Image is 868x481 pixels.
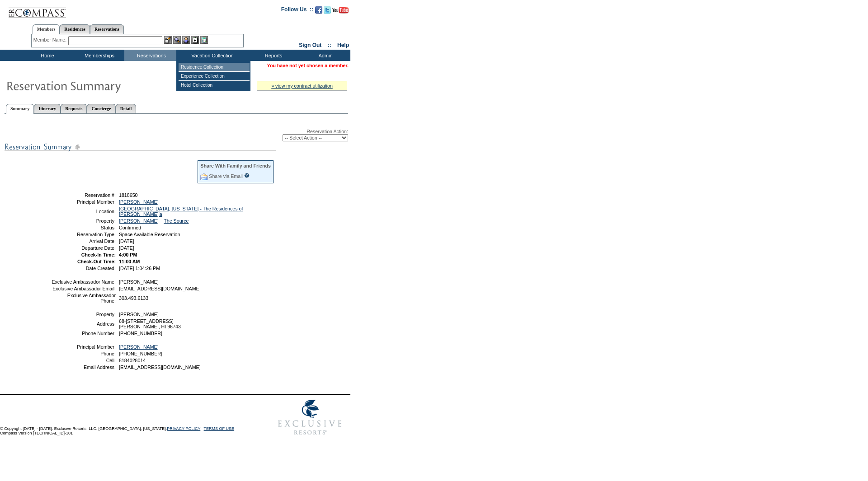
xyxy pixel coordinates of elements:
span: [DATE] [119,245,134,251]
a: PRIVACY POLICY [167,426,200,431]
span: [PERSON_NAME] [119,312,159,317]
a: » view my contract utilization [271,83,333,89]
img: Follow us on Twitter [324,6,331,14]
td: Reservation #: [51,192,116,198]
span: 4:00 PM [119,252,137,257]
img: Subscribe to our YouTube Channel [332,7,349,14]
a: Members [33,24,60,34]
strong: Check-Out Time: [77,259,116,264]
td: Admin [298,50,350,61]
a: TERMS OF USE [204,426,235,431]
a: [GEOGRAPHIC_DATA], [US_STATE] - The Residences of [PERSON_NAME]'a [119,206,243,217]
td: Departure Date: [51,245,116,251]
td: Reservation Type: [51,232,116,237]
td: Memberships [72,50,124,61]
a: Residences [60,24,90,34]
a: Itinerary [34,104,61,113]
a: Share via Email [209,173,243,179]
img: b_calculator.gif [200,36,208,44]
td: Exclusive Ambassador Email: [51,286,116,291]
td: Exclusive Ambassador Name: [51,279,116,285]
td: Date Created: [51,266,116,271]
td: Reservations [124,50,176,61]
td: Experience Collection [179,72,250,81]
img: Reservaton Summary [6,76,187,94]
a: Reservations [90,24,124,34]
td: Phone: [51,351,116,356]
div: Member Name: [33,36,68,44]
td: Exclusive Ambassador Phone: [51,293,116,304]
td: Residence Collection [179,63,250,72]
a: Requests [61,104,87,113]
div: Share With Family and Friends [200,163,271,168]
img: subTtlResSummary.gif [5,141,276,153]
span: [PHONE_NUMBER] [119,351,162,356]
a: The Source [164,218,189,224]
span: Space Available Reservation [119,232,180,237]
td: Principal Member: [51,199,116,205]
td: Property: [51,312,116,317]
td: Address: [51,318,116,329]
td: Principal Member: [51,344,116,350]
a: Subscribe to our YouTube Channel [332,9,349,14]
a: [PERSON_NAME] [119,344,159,350]
span: [DATE] [119,238,134,244]
a: Summary [6,104,34,114]
span: Confirmed [119,225,141,230]
a: Sign Out [299,42,321,48]
img: Reservations [191,36,199,44]
td: Email Address: [51,364,116,370]
td: Phone Number: [51,331,116,336]
td: Vacation Collection [176,50,246,61]
a: Help [337,42,349,48]
td: Cell: [51,358,116,363]
a: [PERSON_NAME] [119,218,159,224]
span: [EMAIL_ADDRESS][DOMAIN_NAME] [119,286,201,291]
td: Status: [51,225,116,230]
span: You have not yet chosen a member. [267,63,349,68]
img: Exclusive Resorts [269,395,350,440]
img: Impersonate [182,36,190,44]
td: Property: [51,218,116,224]
td: Location: [51,206,116,217]
td: Follow Us :: [281,5,313,16]
a: Become our fan on Facebook [315,9,322,14]
a: Concierge [87,104,115,113]
div: Reservation Action: [5,129,348,141]
img: b_edit.gif [164,36,172,44]
td: Hotel Collection [179,81,250,89]
img: Become our fan on Facebook [315,6,322,14]
img: View [173,36,181,44]
span: 68-[STREET_ADDRESS] [PERSON_NAME], HI 96743 [119,318,181,329]
span: :: [328,42,331,48]
span: 11:00 AM [119,259,140,264]
a: Follow us on Twitter [324,9,331,14]
span: 8184028014 [119,358,146,363]
span: 1818650 [119,192,138,198]
span: [EMAIL_ADDRESS][DOMAIN_NAME] [119,364,201,370]
input: What is this? [244,173,250,178]
span: [PHONE_NUMBER] [119,331,162,336]
a: [PERSON_NAME] [119,199,159,205]
td: Arrival Date: [51,238,116,244]
td: Reports [246,50,298,61]
a: Detail [116,104,137,113]
span: [PERSON_NAME] [119,279,159,285]
td: Home [20,50,72,61]
span: 303.493.6133 [119,295,148,301]
strong: Check-In Time: [81,252,116,257]
span: [DATE] 1:04:26 PM [119,266,160,271]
